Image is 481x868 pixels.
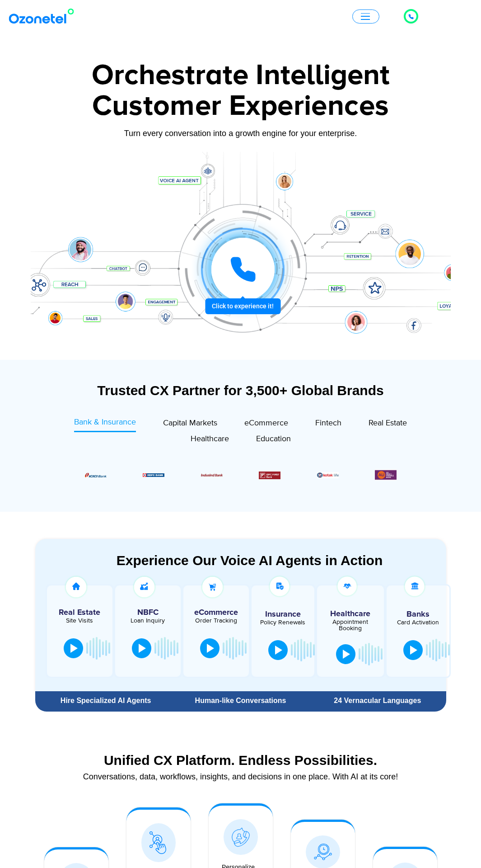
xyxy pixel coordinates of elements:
div: Site Visits [51,618,108,624]
div: Customer Experiences [31,85,451,128]
div: 1 / 6 [85,469,107,480]
img: Picture9.png [143,473,164,477]
a: eCommerce [244,416,288,432]
h5: Insurance [256,610,310,618]
a: Healthcare [191,432,229,448]
div: Turn every conversation into a growth engine for your enterprise. [31,128,451,138]
div: Conversations, data, workflows, insights, and decisions in one place. With AI at its core! [40,773,442,781]
h5: eCommerce [188,609,244,617]
div: Experience Our Voice AI Agents in Action [44,552,455,568]
div: 2 / 6 [143,469,164,480]
h5: Healthcare [324,610,377,618]
img: Picture8.png [85,473,107,477]
a: Education [256,432,291,448]
a: Fintech [315,416,341,432]
div: Order Tracking [188,618,244,624]
div: Trusted CX Partner for 3,500+ Global Brands [35,382,446,398]
div: 3 / 6 [201,469,223,480]
div: 5 / 6 [317,469,339,480]
span: Real Estate [369,418,407,428]
span: Capital Markets [163,418,217,428]
h5: Real Estate [51,609,108,617]
h5: Banks [391,610,445,618]
a: Capital Markets [163,416,217,432]
div: Image Carousel [85,469,397,481]
img: Picture13.png [375,469,397,481]
span: Fintech [315,418,341,428]
div: 24 Vernacular Languages [313,697,441,704]
div: Human-like Conversations [177,697,304,704]
span: eCommerce [244,418,288,428]
div: Unified CX Platform. Endless Possibilities. [40,752,442,768]
a: Bank & Insurance [74,416,136,432]
div: Card Activation [391,619,445,626]
div: Appointment Booking [324,619,377,632]
a: Real Estate [369,416,407,432]
span: Education [256,434,291,444]
h5: NBFC [120,609,176,617]
img: Picture12.png [259,472,280,479]
span: Healthcare [191,434,229,444]
div: Orchestrate Intelligent [31,61,451,90]
div: 6 / 6 [375,469,397,481]
span: Bank & Insurance [74,417,136,427]
div: Loan Inquiry [120,618,176,624]
img: Picture10.png [201,474,223,476]
div: Hire Specialized AI Agents [40,697,172,704]
div: Policy Renewals [256,619,310,626]
div: 4 / 6 [259,469,280,480]
img: Picture26.jpg [317,472,339,478]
